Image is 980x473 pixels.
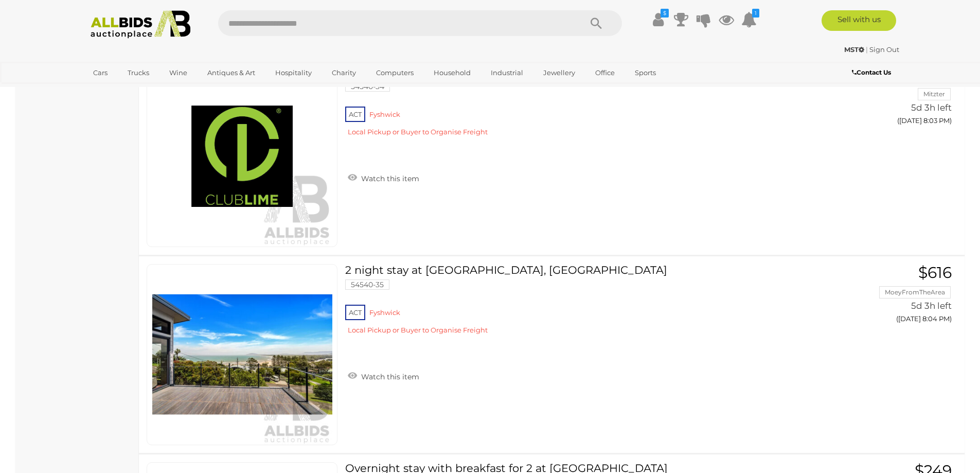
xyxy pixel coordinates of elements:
[741,10,757,29] a: 1
[345,368,422,383] a: Watch this item
[163,64,194,81] a: Wine
[866,45,868,54] span: |
[918,263,952,282] span: $616
[85,10,197,39] img: Allbids.com.au
[353,264,819,342] a: 2 night stay at [GEOGRAPHIC_DATA], [GEOGRAPHIC_DATA] 54540-35 ACT Fyshwick Local Pickup or Buyer ...
[152,66,332,247] img: 54540-34a.png
[121,64,156,81] a: Trucks
[651,10,666,29] a: $
[325,64,363,81] a: Charity
[86,81,173,98] a: [GEOGRAPHIC_DATA]
[86,64,114,81] a: Cars
[844,45,866,54] a: MST
[835,264,954,328] a: $616 MoeyFromTheArea 5d 3h left ([DATE] 8:04 PM)
[844,45,864,54] strong: MST
[661,9,669,17] i: $
[353,66,819,144] a: Club Lime 12-month Multi Club Membership - Valued at $1200 (2) 54540-34 ACT Fyshwick Local Pickup...
[359,174,419,183] span: Watch this item
[869,45,899,54] a: Sign Out
[628,64,663,81] a: Sports
[359,372,419,381] span: Watch this item
[537,64,582,81] a: Jewellery
[427,64,477,81] a: Household
[484,64,530,81] a: Industrial
[269,64,318,81] a: Hospitality
[852,68,891,76] b: Contact Us
[152,265,332,445] img: 54540-35.webp
[752,9,759,17] i: 1
[345,170,422,185] a: Watch this item
[201,64,262,81] a: Antiques & Art
[369,64,420,81] a: Computers
[822,10,896,31] a: Sell with us
[835,66,954,130] a: $720 Mitzter 5d 3h left ([DATE] 8:03 PM)
[571,10,622,36] button: Search
[589,64,621,81] a: Office
[852,67,894,78] a: Contact Us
